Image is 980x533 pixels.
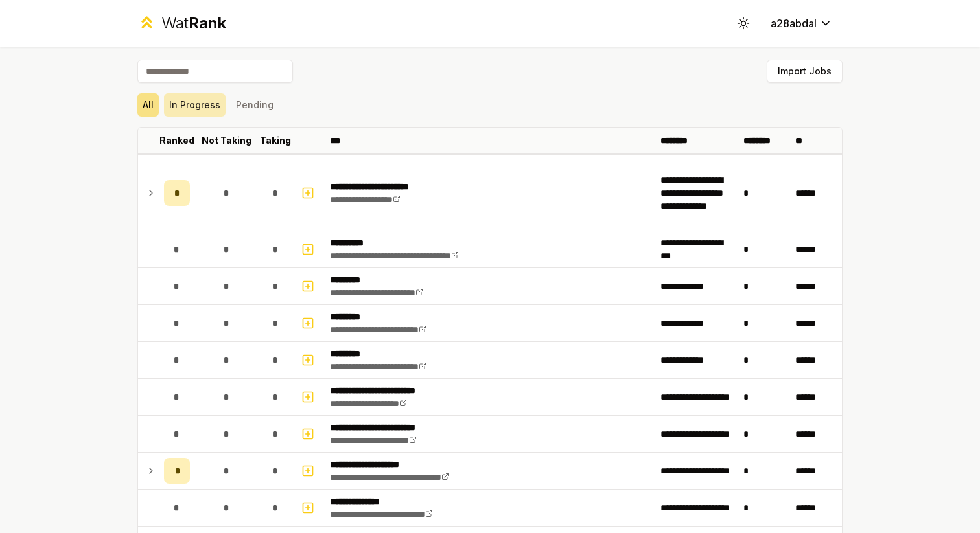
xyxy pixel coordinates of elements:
[760,12,843,35] button: a28abdal
[164,93,226,117] button: In Progress
[137,13,226,34] a: WatRank
[161,13,226,34] div: Wat
[231,93,279,117] button: Pending
[767,60,843,83] button: Import Jobs
[202,134,251,147] p: Not Taking
[189,14,226,32] span: Rank
[137,93,159,117] button: All
[260,134,291,147] p: Taking
[771,16,817,31] span: a28abdal
[159,134,194,147] p: Ranked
